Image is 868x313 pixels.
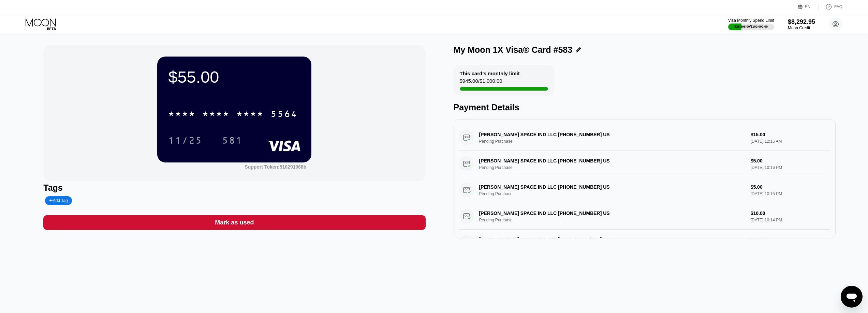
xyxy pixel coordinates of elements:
[45,196,72,205] div: Add Tag
[735,25,768,28] div: $28,598.00 / $100,000.00
[454,103,836,112] div: Payment Details
[245,164,306,170] div: Support Token:510291968b
[460,71,520,76] div: This card’s monthly limit
[460,78,502,87] div: $945.00 / $1,000.00
[788,26,815,30] div: Moon Credit
[841,286,863,308] iframe: Кнопка запуска окна обмена сообщениями
[49,198,68,203] div: Add Tag
[805,4,811,9] div: EN
[819,3,842,10] div: FAQ
[728,18,774,23] div: Visa Monthly Spend Limit
[215,219,254,226] div: Mark as used
[217,132,248,149] div: 581
[728,18,774,30] div: Visa Monthly Spend Limit$28,598.00/$100,000.00
[222,136,242,147] div: 581
[834,4,842,9] div: FAQ
[43,215,425,230] div: Mark as used
[168,67,300,87] div: $55.00
[270,109,298,120] div: 5564
[168,136,202,147] div: 11/25
[788,18,815,26] div: $8,292.95
[245,164,306,170] div: Support Token: 510291968b
[163,132,207,149] div: 11/25
[43,183,425,193] div: Tags
[788,18,815,30] div: $8,292.95Moon Credit
[454,45,573,55] div: My Moon 1X Visa® Card #583
[798,3,819,10] div: EN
